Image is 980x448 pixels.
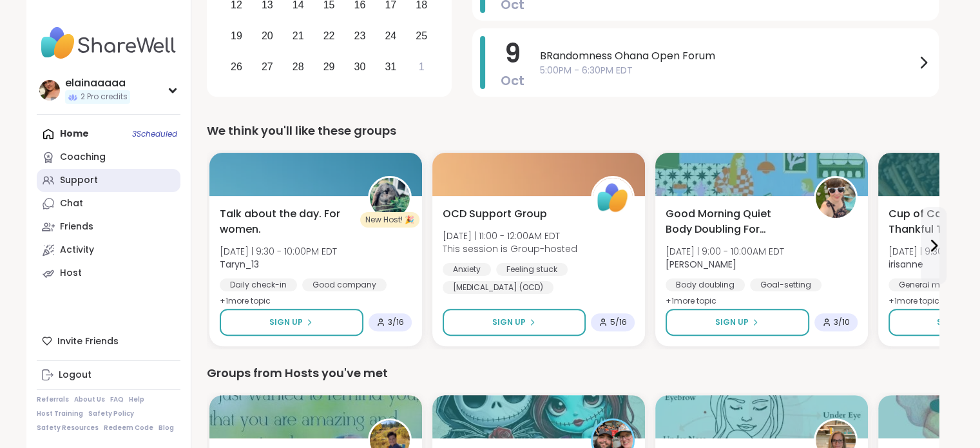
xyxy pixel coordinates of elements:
span: Sign Up [937,317,970,328]
span: BRandomness Ohana Open Forum [540,48,916,64]
div: Choose Saturday, November 1st, 2025 [408,53,436,81]
a: Logout [37,364,180,387]
span: 9 [504,35,521,72]
span: 3 / 16 [388,317,404,327]
div: Choose Wednesday, October 29th, 2025 [315,53,343,81]
b: [PERSON_NAME] [666,258,736,271]
span: Sign Up [492,317,526,328]
div: We think you'll like these groups [207,122,939,140]
a: About Us [74,395,105,404]
img: ShareWell Nav Logo [37,21,180,66]
span: 5:00PM - 6:30PM EDT [540,64,916,77]
div: Support [60,174,98,187]
div: 20 [262,27,273,44]
div: elainaaaaa [65,76,130,90]
div: Choose Thursday, October 30th, 2025 [346,53,374,81]
div: Feeling stuck [496,263,568,276]
div: Body doubling [666,278,745,291]
span: Oct [501,72,524,90]
a: Help [129,395,144,404]
button: Sign Up [443,309,586,336]
a: Safety Policy [88,409,134,418]
span: [DATE] | 11:00 - 12:00AM EDT [443,229,577,242]
div: Choose Monday, October 20th, 2025 [253,22,281,50]
span: 5 / 16 [610,317,627,327]
div: 29 [323,58,335,75]
a: Safety Resources [37,424,99,433]
a: Friends [37,215,180,239]
div: 19 [231,27,242,44]
div: Choose Sunday, October 26th, 2025 [223,53,251,81]
img: elainaaaaa [39,80,60,101]
div: Coaching [60,151,106,164]
span: [DATE] | 9:00 - 10:00AM EDT [666,245,784,258]
div: 31 [385,58,396,75]
div: Goal-setting [750,278,821,291]
div: 21 [293,27,304,44]
div: Invite Friends [37,329,180,353]
span: Talk about the day. For women. [220,206,354,237]
span: Sign Up [715,317,749,328]
a: Coaching [37,146,180,169]
div: Groups from Hosts you've met [207,364,939,382]
div: Good company [302,278,387,291]
div: Choose Monday, October 27th, 2025 [253,53,281,81]
span: 2 Pro credits [81,92,128,102]
div: 23 [354,27,366,44]
a: Activity [37,239,180,262]
div: 30 [354,58,366,75]
b: Taryn_13 [220,258,259,271]
a: Support [37,169,180,192]
a: Blog [159,424,174,433]
div: Choose Friday, October 31st, 2025 [377,53,405,81]
span: [DATE] | 9:30 - 10:00PM EDT [220,245,337,258]
a: Host [37,262,180,285]
span: This session is Group-hosted [443,242,577,255]
div: New Host! 🎉 [360,212,419,228]
span: OCD Support Group [443,206,547,222]
a: Referrals [37,395,69,404]
div: Chat [60,197,83,210]
div: Daily check-in [220,278,297,291]
div: Choose Tuesday, October 28th, 2025 [284,53,312,81]
a: FAQ [110,395,124,404]
div: Choose Thursday, October 23rd, 2025 [346,22,374,50]
img: ShareWell [593,178,633,218]
div: Choose Tuesday, October 21st, 2025 [284,22,312,50]
div: Choose Friday, October 24th, 2025 [377,22,405,50]
div: Activity [60,244,94,257]
div: Friends [60,220,93,233]
img: Taryn_13 [370,178,410,218]
div: Anxiety [443,263,491,276]
b: irisanne [889,258,923,271]
span: Sign Up [269,317,303,328]
div: Logout [59,369,91,382]
div: Choose Saturday, October 25th, 2025 [408,22,436,50]
div: 26 [231,58,242,75]
a: Host Training [37,409,83,418]
button: Sign Up [666,309,809,336]
img: Adrienne_QueenOfTheDawn [816,178,856,218]
button: Sign Up [220,309,363,336]
div: 24 [385,27,396,44]
div: 25 [416,27,427,44]
div: Choose Sunday, October 19th, 2025 [223,22,251,50]
div: Host [60,267,82,280]
div: [MEDICAL_DATA] (OCD) [443,281,553,294]
div: 1 [419,58,425,75]
a: Chat [37,192,180,215]
span: Good Morning Quiet Body Doubling For Productivity [666,206,800,237]
div: 28 [293,58,304,75]
span: 3 / 10 [834,317,850,327]
div: 27 [262,58,273,75]
a: Redeem Code [104,424,153,433]
div: 22 [323,27,335,44]
div: Choose Wednesday, October 22nd, 2025 [315,22,343,50]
